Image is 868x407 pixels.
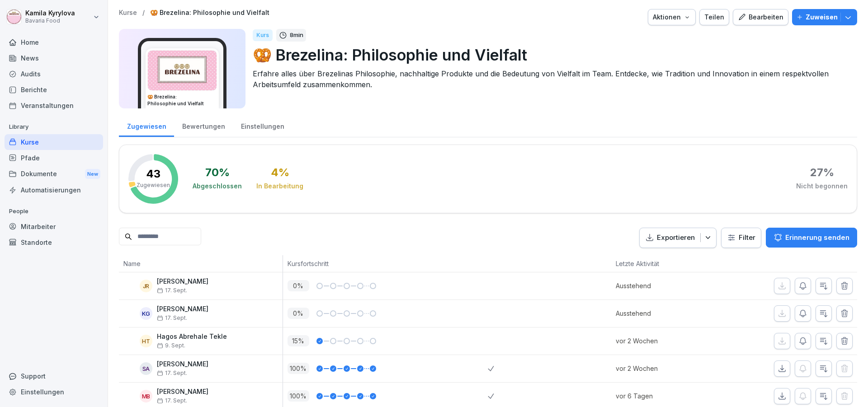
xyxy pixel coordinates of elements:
[85,169,100,179] div: New
[137,181,170,189] p: Zugewiesen
[657,233,695,243] p: Exportieren
[5,82,103,98] a: Berichte
[140,335,152,347] div: HT
[253,68,850,90] p: Erfahre alles über Brezelinas Philosophie, nachhaltige Produkte und die Bedeutung von Vielfalt im...
[157,315,187,321] span: 17. Sept.
[648,9,696,25] button: Aktionen
[810,167,834,178] div: 27 %
[142,9,145,17] p: /
[288,259,484,268] p: Kursfortschritt
[253,43,850,66] p: 🥨 Brezelina: Philosophie und Vielfalt
[205,167,230,178] div: 70 %
[288,280,309,291] p: 0 %
[5,134,103,150] a: Kurse
[140,390,152,402] div: MB
[123,259,278,268] p: Name
[25,18,75,24] p: Bavaria Food
[140,362,152,375] div: SA
[5,204,103,219] p: People
[271,167,289,178] div: 4 %
[157,398,187,404] span: 17. Sept.
[157,360,208,368] p: [PERSON_NAME]
[766,228,857,248] button: Erinnerung senden
[733,9,788,25] button: Bearbeiten
[290,31,303,40] p: 8 min
[174,114,233,137] a: Bewertungen
[796,182,848,191] div: Nicht begonnen
[140,280,152,292] div: JR
[288,308,309,319] p: 0 %
[616,391,714,401] p: vor 6 Tagen
[148,51,217,90] img: fkzffi32ddptk8ye5fwms4as.png
[616,309,714,318] p: Ausstehend
[616,281,714,290] p: Ausstehend
[639,228,717,248] button: Exportieren
[5,166,103,182] a: DokumenteNew
[146,168,160,179] p: 43
[157,278,208,285] p: [PERSON_NAME]
[5,34,103,50] a: Home
[256,182,303,191] div: In Bearbeitung
[5,150,103,166] a: Pfade
[157,333,227,341] p: Hagos Abrehale Tekle
[25,9,75,17] p: Kamila Kyrylova
[5,219,103,234] a: Mitarbeiter
[738,12,783,22] div: Bearbeiten
[5,120,103,134] p: Library
[5,166,103,182] div: Dokumente
[157,388,208,396] p: [PERSON_NAME]
[119,9,137,17] a: Kurse
[722,228,761,248] button: Filter
[5,98,103,113] a: Veranstaltungen
[5,384,103,400] a: Einstellungen
[288,390,309,402] p: 100 %
[5,66,103,82] a: Audits
[616,364,714,373] p: vor 2 Wochen
[288,335,309,346] p: 15 %
[157,342,185,349] span: 9. Sept.
[785,233,849,243] p: Erinnerung senden
[699,9,729,25] button: Teilen
[5,182,103,198] a: Automatisierungen
[288,363,309,374] p: 100 %
[150,9,269,17] a: 🥨 Brezelina: Philosophie und Vielfalt
[616,336,714,346] p: vor 2 Wochen
[157,287,187,294] span: 17. Sept.
[157,305,208,313] p: [PERSON_NAME]
[147,94,217,107] h3: 🥨 Brezelina: Philosophie und Vielfalt
[653,12,691,22] div: Aktionen
[193,182,242,191] div: Abgeschlossen
[727,233,755,242] div: Filter
[233,114,292,137] a: Einstellungen
[5,234,103,250] a: Standorte
[792,9,857,25] button: Zuweisen
[5,50,103,66] a: News
[157,370,187,376] span: 17. Sept.
[806,12,838,22] p: Zuweisen
[119,114,174,137] a: Zugewiesen
[5,368,103,384] div: Support
[253,29,273,41] div: Kurs
[616,259,709,268] p: Letzte Aktivität
[140,307,152,320] div: KG
[704,12,724,22] div: Teilen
